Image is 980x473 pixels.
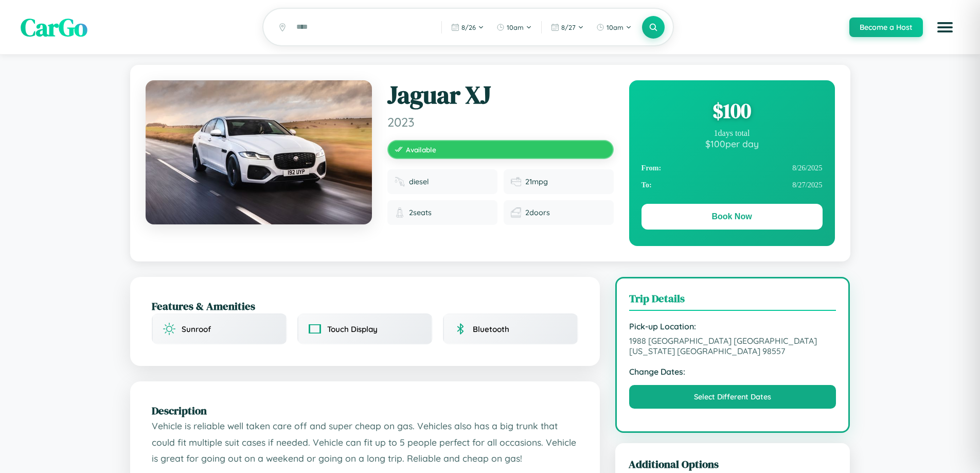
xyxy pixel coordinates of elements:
h3: Additional Options [629,457,837,471]
button: Open menu [931,13,959,42]
p: Vehicle is reliable well taken care off and super cheap on gas. Vehicles also has a big trunk tha... [152,418,578,467]
button: 8/26 [446,19,489,36]
span: 2023 [387,114,614,130]
h2: Features & Amenities [152,299,578,313]
span: 21 mpg [525,177,548,186]
button: 10am [491,19,537,36]
button: 10am [591,19,637,36]
span: 10am [507,23,524,31]
img: Doors [511,207,521,218]
span: CarGo [21,10,87,44]
strong: Pick-up Location: [629,321,836,331]
div: 8 / 26 / 2025 [642,160,823,177]
button: 8/27 [546,19,589,36]
h3: Trip Details [629,291,836,311]
strong: Change Dates: [629,366,836,377]
span: diesel [409,177,429,186]
span: Available [406,145,436,154]
span: 10am [607,23,623,31]
span: 8 / 27 [561,23,576,31]
div: $ 100 [642,97,823,125]
img: Fuel efficiency [511,177,521,187]
span: 2 doors [525,208,550,217]
div: 1 days total [642,129,823,138]
span: 1988 [GEOGRAPHIC_DATA] [GEOGRAPHIC_DATA] [US_STATE] [GEOGRAPHIC_DATA] 98557 [629,336,836,356]
img: Seats [395,207,405,218]
h2: Description [152,403,578,418]
strong: To: [642,181,652,189]
strong: From: [642,164,662,172]
span: 2 seats [409,208,432,217]
button: Select Different Dates [629,385,836,409]
button: Become a Host [849,17,923,37]
div: 8 / 27 / 2025 [642,177,823,194]
img: Fuel type [395,177,405,187]
h1: Jaguar XJ [387,80,614,110]
span: Bluetooth [473,324,509,334]
span: 8 / 26 [461,23,476,31]
img: Jaguar XJ 2023 [146,80,372,224]
div: $ 100 per day [642,138,823,149]
button: Book Now [642,204,823,230]
span: Touch Display [327,324,378,334]
span: Sunroof [182,324,211,334]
